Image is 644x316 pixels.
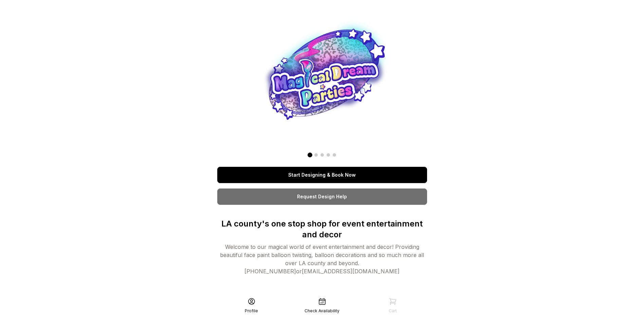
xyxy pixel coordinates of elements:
div: Profile [245,308,258,314]
div: Welcome to our magical world of event entertainment and decor! Providing beautiful face paint bal... [217,243,427,275]
a: [PHONE_NUMBER] [244,268,296,275]
p: LA county's one stop shop for event entertainment and decor [217,218,427,240]
a: Request Design Help [217,189,427,205]
div: Cart [389,308,397,314]
a: [EMAIL_ADDRESS][DOMAIN_NAME] [302,268,400,275]
a: Start Designing & Book Now [217,167,427,183]
div: Check Availability [305,308,339,314]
